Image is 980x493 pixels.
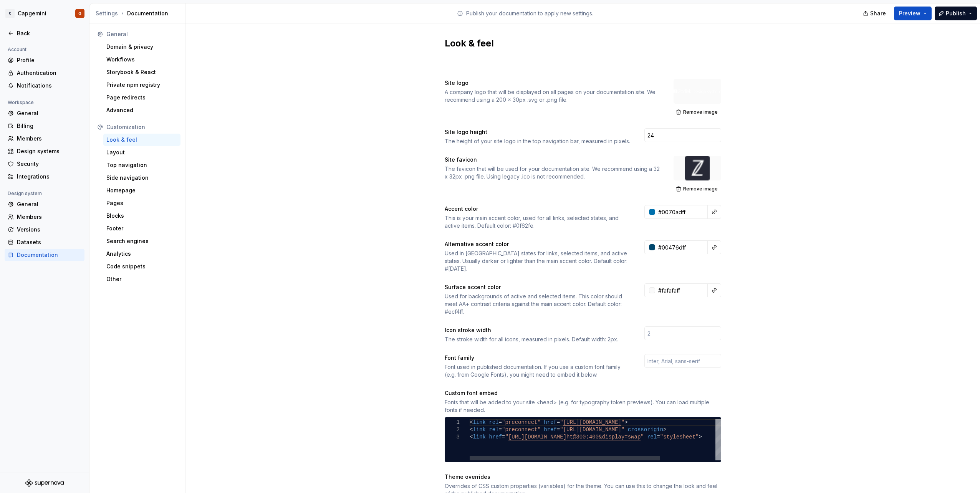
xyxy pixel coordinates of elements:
[445,88,660,104] div: A company logo that will be displayed on all pages on your documentation site. We recommend using...
[103,273,180,285] a: Other
[563,419,621,425] span: [URL][DOMAIN_NAME]
[78,10,81,17] div: G
[445,433,460,441] div: 3
[445,79,660,87] div: Site logo
[17,122,81,130] div: Billing
[445,156,660,164] div: Site favicon
[445,240,631,248] div: Alternative accent color
[505,434,508,440] span: "
[106,123,177,131] div: Customization
[103,222,180,235] a: Footer
[5,170,84,183] a: Integrations
[894,7,932,20] button: Preview
[103,248,180,260] a: Analytics
[103,197,180,209] a: Pages
[946,10,966,17] span: Publish
[556,427,560,433] span: =
[103,104,180,116] a: Advanced
[103,184,180,197] a: Homepage
[544,427,557,433] span: href
[473,419,486,425] span: link
[641,434,644,440] span: "
[445,419,460,426] div: 1
[859,7,891,20] button: Share
[106,199,177,207] div: Pages
[103,159,180,171] a: Top navigation
[5,45,30,54] div: Account
[899,10,920,17] span: Preview
[624,419,627,425] span: >
[17,147,81,155] div: Design systems
[5,211,84,223] a: Members
[445,205,631,213] div: Accent color
[17,238,81,246] div: Datasets
[674,184,721,194] button: Remove image
[445,293,631,316] div: Used for backgrounds of active and selected items. This color should meet AA+ contrast criteria a...
[466,10,593,17] p: Publish your documentation to apply new settings.
[502,434,505,440] span: =
[657,434,660,440] span: =
[445,128,631,136] div: Site logo height
[103,79,180,91] a: Private npm registry
[5,189,45,198] div: Design system
[445,473,721,481] div: Theme overrides
[655,205,708,219] input: e.g. #000000
[445,137,631,145] div: The height of your site logo in the top navigation bar, measured in pixels.
[106,30,177,38] div: General
[5,107,84,119] a: General
[644,354,721,368] input: Inter, Arial, sans-serif
[683,186,718,192] span: Remove image
[627,427,663,433] span: crossorigin
[445,389,721,397] div: Custom font embed
[5,132,84,145] a: Members
[5,236,84,248] a: Datasets
[470,419,473,425] span: <
[647,434,657,440] span: rel
[870,10,886,17] span: Share
[498,419,502,425] span: =
[644,326,721,340] input: 2
[508,434,566,440] span: [URL][DOMAIN_NAME]
[445,399,721,414] div: Fonts that will be added to your site <head> (e.g. for typography token previews). You can load m...
[25,479,64,487] svg: Supernova Logo
[106,56,177,63] div: Workflows
[103,146,180,159] a: Layout
[103,41,180,53] a: Domain & privacy
[5,67,84,79] a: Authentication
[498,427,502,433] span: =
[106,136,177,144] div: Look & feel
[103,66,180,78] a: Storybook & React
[621,427,624,433] span: "
[106,250,177,258] div: Analytics
[445,326,631,334] div: Icon stroke width
[560,427,563,433] span: "
[103,53,180,66] a: Workflows
[470,427,473,433] span: <
[106,68,177,76] div: Storybook & React
[106,81,177,89] div: Private npm registry
[106,94,177,101] div: Page redirects
[445,426,460,433] div: 2
[655,240,708,254] input: e.g. #000000
[5,27,84,40] a: Back
[106,275,177,283] div: Other
[470,434,473,440] span: <
[699,434,702,440] span: >
[445,214,631,230] div: This is your main accent color, used for all links, selected states, and active items. Default co...
[106,43,177,51] div: Domain & privacy
[5,9,15,18] div: C
[17,226,81,233] div: Versions
[5,198,84,210] a: General
[96,10,118,17] div: Settings
[445,250,631,273] div: Used in [GEOGRAPHIC_DATA] states for links, selected items, and active states. Usually darker or ...
[674,107,721,117] button: Remove image
[502,427,541,433] span: "preconnect"
[563,427,621,433] span: [URL][DOMAIN_NAME]
[17,109,81,117] div: General
[445,354,631,362] div: Font family
[5,249,84,261] a: Documentation
[103,210,180,222] a: Blocks
[489,419,498,425] span: rel
[544,419,557,425] span: href
[660,434,699,440] span: "stylesheet"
